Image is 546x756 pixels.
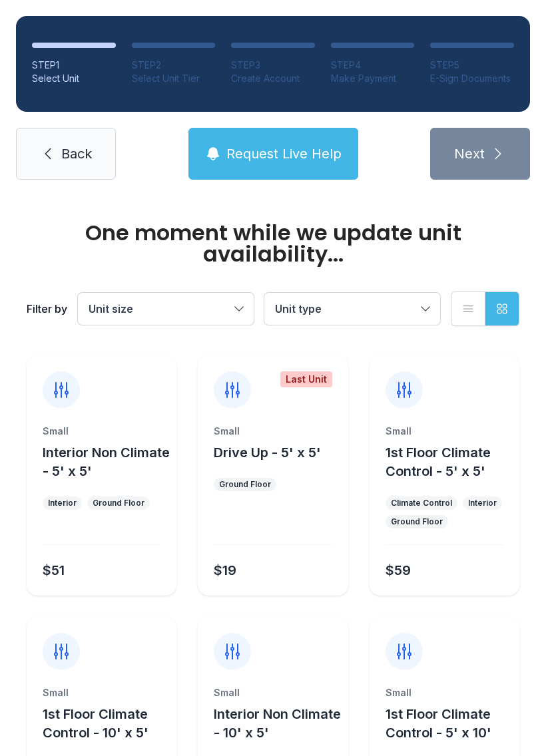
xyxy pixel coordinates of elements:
div: STEP 2 [132,59,216,72]
span: 1st Floor Climate Control - 5' x 5' [386,445,491,479]
div: Interior [48,498,77,508]
button: 1st Floor Climate Control - 5' x 5' [386,443,514,480]
button: 1st Floor Climate Control - 10' x 5' [43,705,171,742]
span: Interior Non Climate - 10' x 5' [214,706,341,741]
div: $51 [43,561,65,580]
div: Ground Floor [391,516,443,527]
div: Small [214,686,332,699]
span: Request Live Help [226,144,342,163]
div: Small [386,686,503,699]
div: Small [386,425,503,438]
button: Interior Non Climate - 5' x 5' [43,443,171,480]
div: Make Payment [331,72,415,85]
span: Unit size [89,302,133,315]
button: Interior Non Climate - 10' x 5' [214,705,342,742]
div: Last Unit [280,371,332,387]
button: Unit type [264,293,440,325]
button: Unit size [78,293,254,325]
span: 1st Floor Climate Control - 10' x 5' [43,706,148,741]
span: 1st Floor Climate Control - 5' x 10' [386,706,491,741]
div: STEP 1 [32,59,116,72]
div: STEP 4 [331,59,415,72]
div: Small [214,425,332,438]
div: Ground Floor [93,498,144,508]
span: Interior Non Climate - 5' x 5' [43,445,170,479]
span: Next [454,144,485,163]
div: Small [43,425,160,438]
div: Ground Floor [219,479,271,490]
div: E-Sign Documents [430,72,514,85]
div: Select Unit [32,72,116,85]
div: STEP 5 [430,59,514,72]
div: Filter by [27,301,67,317]
span: Back [61,144,92,163]
span: Unit type [275,302,322,315]
span: Drive Up - 5' x 5' [214,445,321,461]
div: Select Unit Tier [132,72,216,85]
div: Interior [468,498,497,508]
button: 1st Floor Climate Control - 5' x 10' [386,705,514,742]
div: $59 [386,561,411,580]
div: Climate Control [391,498,452,508]
div: STEP 3 [231,59,315,72]
div: Small [43,686,160,699]
div: Create Account [231,72,315,85]
div: $19 [214,561,236,580]
button: Drive Up - 5' x 5' [214,443,321,462]
div: One moment while we update unit availability... [27,222,519,265]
